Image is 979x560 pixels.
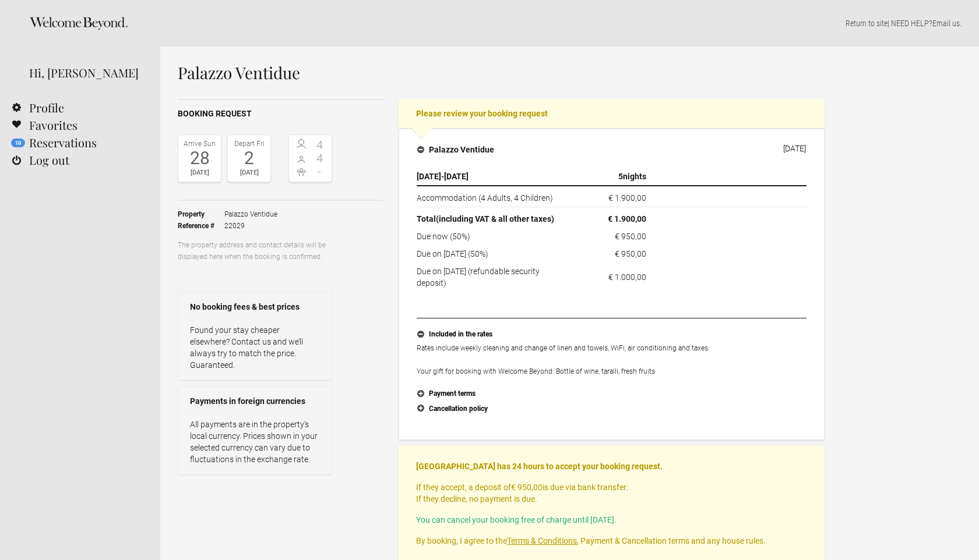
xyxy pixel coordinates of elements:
a: Terms & Conditions [507,536,577,545]
td: Accommodation (4 Adults, 4 Children) [417,186,573,207]
span: (including VAT & all other taxes) [436,214,554,224]
button: Included in the rates [417,327,807,342]
a: Email us [932,19,960,28]
span: Palazzo Ventidue [224,208,277,220]
flynt-currency: € 950,00 [511,483,543,492]
div: Depart Fri [231,138,267,150]
p: Found your stay cheaper elsewhere? Contact us and we’ll always try to match the price. Guaranteed. [190,324,320,371]
span: - [311,166,329,178]
strong: [GEOGRAPHIC_DATA] has 24 hours to accept your booking request. [416,462,663,471]
td: Due now (50%) [417,228,573,245]
div: [DATE] [231,167,267,179]
td: Due on [DATE] (refundable security deposit) [417,263,573,289]
flynt-currency: € 950,00 [615,232,646,241]
button: Palazzo Ventidue [DATE] [408,137,815,162]
div: Hi, [PERSON_NAME] [29,64,143,81]
button: Cancellation policy [417,402,807,417]
p: By booking, I agree to the , Payment & Cancellation terms and any house rules. [416,535,807,547]
a: Return to site [846,19,888,28]
div: [DATE] [181,167,218,179]
span: 4 [311,139,329,151]
span: [DATE] [444,172,469,181]
span: 22029 [224,220,277,232]
p: The property address and contact details will be displayed here when the booking is confirmed. [178,239,332,263]
div: [DATE] [783,144,806,153]
flynt-notification-badge: 10 [11,139,25,147]
flynt-currency: € 1.900,00 [608,214,646,224]
strong: No booking fees & best prices [190,301,320,313]
p: | NEED HELP? . [178,17,962,29]
span: You can cancel your booking free of charge until [DATE]. [416,515,617,524]
strong: Reference # [178,220,224,232]
span: 4 [311,153,329,164]
td: Due on [DATE] (50%) [417,245,573,263]
h4: Palazzo Ventidue [417,144,494,155]
p: If they accept, a deposit of is due via bank transfer. If they decline, no payment is due. [416,481,807,505]
th: - [417,168,573,186]
span: [DATE] [417,172,441,181]
div: 2 [231,150,267,167]
h2: Booking request [178,108,383,120]
h1: Palazzo Ventidue [178,64,825,81]
flynt-currency: € 1.900,00 [608,193,646,203]
p: Rates include weekly cleaning and change of linen and towels, WiFi, air conditioning and taxes. Y... [417,342,807,377]
strong: Property [178,208,224,220]
h2: Please review your booking request [399,99,825,128]
flynt-currency: € 1.000,00 [608,272,646,282]
button: Payment terms [417,387,807,402]
th: Total [417,207,573,228]
strong: Payments in foreign currencies [190,395,320,407]
div: Arrive Sun [181,138,218,150]
div: 28 [181,150,218,167]
p: All payments are in the property’s local currency. Prices shown in your selected currency can var... [190,419,320,465]
th: nights [573,168,651,186]
span: 5 [618,172,623,181]
flynt-currency: € 950,00 [615,249,646,258]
